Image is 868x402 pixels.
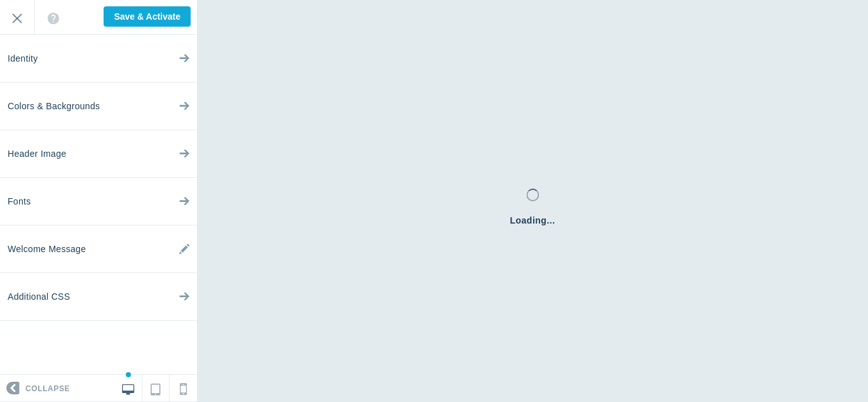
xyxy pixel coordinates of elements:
span: Identity [8,35,38,83]
span: Additional CSS [8,273,70,321]
span: Fonts [8,178,31,225]
span: Header Image [8,130,66,178]
span: Loading... [510,214,555,227]
span: Colors & Backgrounds [8,83,100,130]
span: Welcome Message [8,225,86,273]
input: Save & Activate [104,6,191,27]
span: Collapse [25,375,70,402]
